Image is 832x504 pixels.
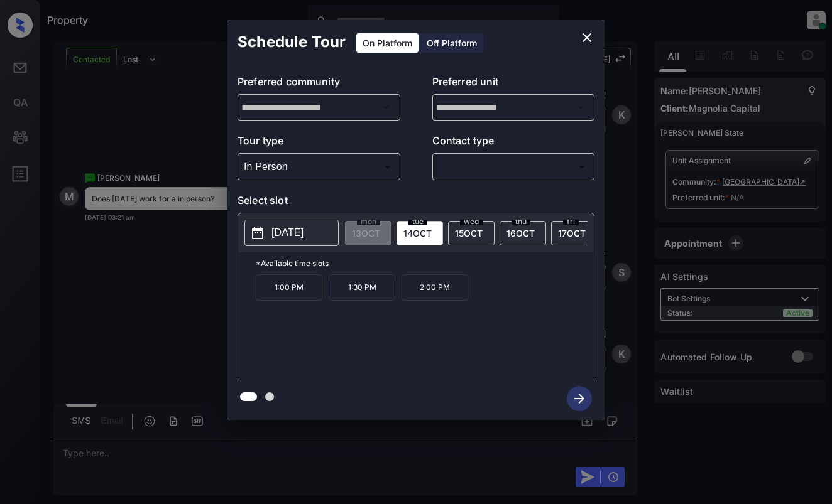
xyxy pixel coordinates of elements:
span: 17 OCT [558,228,586,239]
p: [DATE] [271,225,304,240]
div: Off Platform [420,33,483,53]
button: [DATE] [244,220,339,246]
span: tue [408,218,427,225]
h2: Schedule Tour [227,20,356,64]
div: date-select [500,221,546,245]
span: fri [563,218,579,225]
span: thu [512,218,530,225]
p: 1:30 PM [329,274,395,301]
span: 14 OCT [403,228,432,239]
div: In Person [241,156,397,177]
p: Contact type [432,133,595,153]
span: wed [460,218,483,225]
p: 2:00 PM [402,274,468,301]
span: 16 OCT [506,228,535,239]
p: 1:00 PM [256,274,322,301]
p: Preferred community [238,74,400,94]
p: Preferred unit [432,74,595,94]
div: date-select [397,221,443,245]
div: date-select [551,221,598,245]
span: 15 OCT [455,228,483,239]
p: Tour type [238,133,400,153]
div: date-select [448,221,495,245]
button: close [574,25,599,50]
p: Select slot [238,193,594,213]
p: *Available time slots [256,252,594,274]
div: On Platform [356,33,419,53]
